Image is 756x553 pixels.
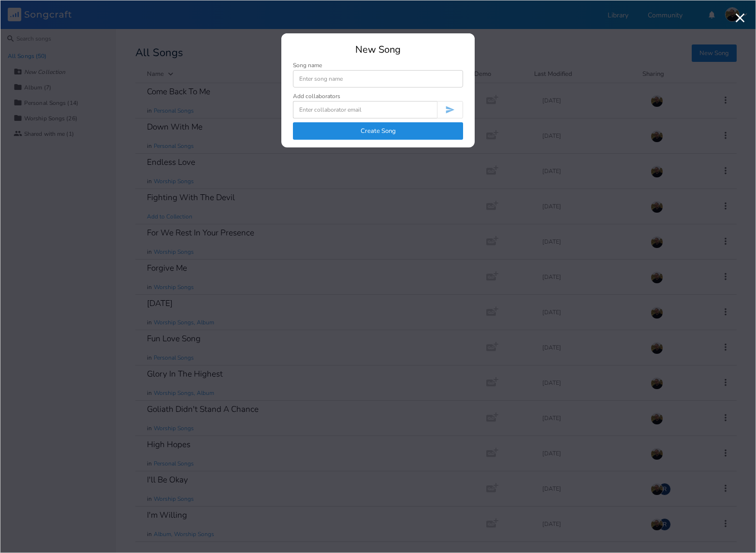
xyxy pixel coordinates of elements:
button: Create Song [293,122,463,140]
div: Add collaborators [293,93,340,99]
div: Song name [293,62,463,68]
input: Enter collaborator email [293,101,437,118]
button: Invite [437,101,463,118]
div: New Song [293,45,463,55]
input: Enter song name [293,70,463,87]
